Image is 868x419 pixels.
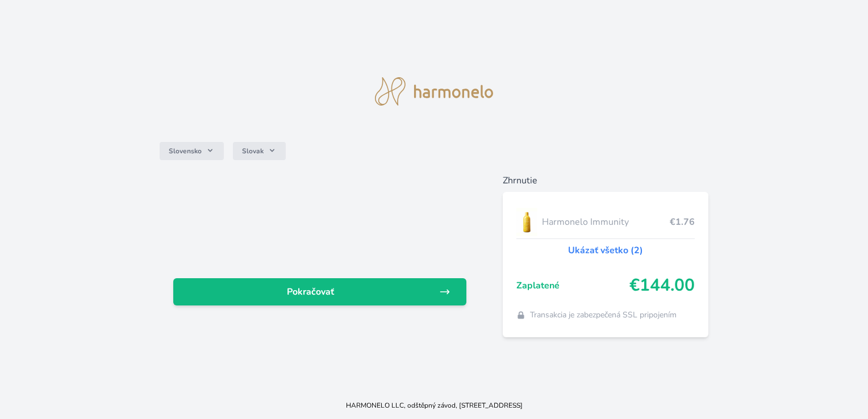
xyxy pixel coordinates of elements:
span: Slovensko [169,146,202,156]
img: logo.svg [375,77,493,106]
span: Transakcia je zabezpečená SSL pripojením [530,309,677,321]
button: Slovensko [160,142,224,160]
span: Harmonelo Immunity [542,215,669,229]
a: Ukázať všetko (2) [568,244,643,257]
span: Pokračovať [182,285,439,299]
button: Slovak [233,142,286,160]
img: IMMUNITY_se_stinem_x-lo.jpg [516,208,538,236]
span: Zaplatené [516,279,629,292]
span: €144.00 [629,275,695,296]
h6: Zhrnutie [503,174,708,187]
span: Slovak [242,146,264,156]
span: €1.76 [670,215,695,229]
a: Pokračovať [173,278,466,305]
